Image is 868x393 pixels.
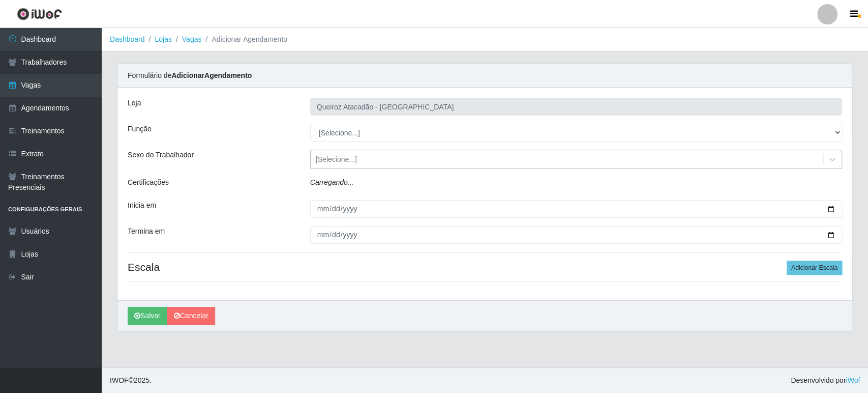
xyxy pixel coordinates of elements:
[155,35,171,43] a: Lojas
[787,261,842,275] button: Adicionar Escala
[128,200,156,211] label: Inicia em
[182,35,202,43] a: Vagas
[128,261,842,273] h4: Escala
[316,154,357,165] div: [Selecione...]
[171,71,252,79] strong: Adicionar Agendamento
[310,200,842,218] input: 00/00/0000
[110,35,145,43] a: Dashboard
[128,124,152,134] label: Função
[846,376,860,384] a: iWof
[310,226,842,244] input: 00/00/0000
[17,8,62,20] img: CoreUI Logo
[310,178,354,186] i: Carregando...
[128,150,194,160] label: Sexo do Trabalhador
[167,307,215,325] a: Cancelar
[201,34,287,45] li: Adicionar Agendamento
[128,98,141,108] label: Loja
[117,64,852,88] div: Formulário de
[128,177,169,188] label: Certificações
[128,307,167,325] button: Salvar
[102,28,868,51] nav: breadcrumb
[110,375,152,386] span: © 2025 .
[791,375,860,386] span: Desenvolvido por
[128,226,165,237] label: Termina em
[110,376,129,384] span: IWOF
